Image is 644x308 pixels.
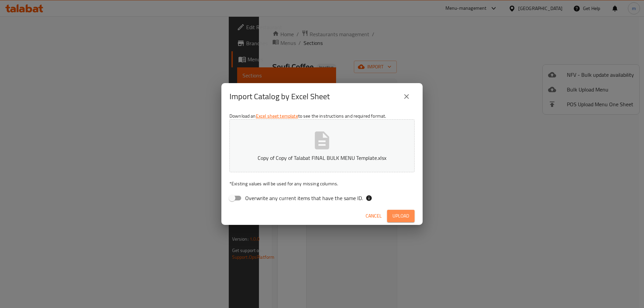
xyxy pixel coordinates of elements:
[366,195,372,201] svg: If the overwrite option isn't selected, then the items that match an existing ID will be ignored ...
[398,88,415,105] button: close
[240,154,404,162] p: Copy of Copy of Talabat FINAL BULK MENU Template.xlsx
[229,119,415,172] button: Copy of Copy of Talabat FINAL BULK MENU Template.xlsx
[229,180,415,187] p: Existing values will be used for any missing columns.
[363,210,384,222] button: Cancel
[366,212,382,220] span: Cancel
[256,112,298,120] a: Excel sheet template
[392,212,409,220] span: Upload
[387,210,415,222] button: Upload
[229,91,330,102] h2: Import Catalog by Excel Sheet
[221,110,423,207] div: Download an to see the instructions and required format.
[245,194,363,202] span: Overwrite any current items that have the same ID.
